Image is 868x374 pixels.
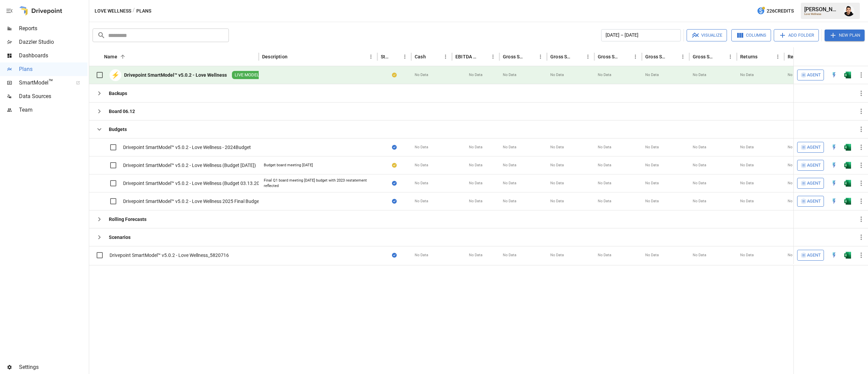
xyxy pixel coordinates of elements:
[804,6,840,13] div: [PERSON_NAME]
[415,54,426,59] div: Cash
[740,181,754,186] span: No Data
[693,253,706,258] span: No Data
[844,144,851,151] div: Open in Excel
[645,54,668,59] div: Gross Sales: Wholesale
[503,54,526,59] div: Gross Sales
[831,198,837,205] div: Open in Quick Edit
[48,78,53,86] span: ™
[831,180,837,187] div: Open in Quick Edit
[469,145,482,150] span: No Data
[550,163,564,168] span: No Data
[807,180,821,187] span: Agent
[109,90,127,97] div: Backups
[503,72,516,78] span: No Data
[110,252,229,259] div: Drivepoint SmartModel™ v5.0.2 - Love Wellness_5820716
[844,252,851,259] div: Open in Excel
[844,72,851,78] div: Open in Excel
[503,163,516,168] span: No Data
[550,72,564,78] span: No Data
[400,52,410,61] button: Status column menu
[110,69,121,81] div: ⚡
[109,126,127,133] div: Budgets
[693,54,715,59] div: Gross Sales: Retail
[133,7,135,15] div: /
[797,250,824,261] button: Agent
[601,29,681,41] button: [DATE] – [DATE]
[740,54,757,59] div: Returns
[754,5,796,17] button: 226Credits
[731,29,771,41] button: Columns
[109,216,146,223] div: Rolling Forecasts
[550,253,564,258] span: No Data
[503,199,516,204] span: No Data
[232,72,262,78] span: LIVE MODEL
[831,144,837,151] div: Open in Quick Edit
[19,65,87,73] span: Plans
[831,180,837,187] img: quick-edit-flash.b8aec18c.svg
[583,52,593,61] button: Gross Sales: DTC Online column menu
[740,145,754,150] span: No Data
[807,162,821,169] span: Agent
[598,54,620,59] div: Gross Sales: Marketplace
[598,181,611,186] span: No Data
[693,72,706,78] span: No Data
[774,29,819,41] button: Add Folder
[415,72,428,78] span: No Data
[831,72,837,78] div: Open in Quick Edit
[693,199,706,204] span: No Data
[392,72,397,78] div: Your plan has changes in Excel that are not reflected in the Drivepoint Data Warehouse, select "S...
[645,199,659,204] span: No Data
[366,52,376,61] button: Description column menu
[262,54,288,59] div: Description
[831,198,837,205] img: quick-edit-flash.b8aec18c.svg
[415,253,428,258] span: No Data
[469,72,482,78] span: No Data
[645,145,659,150] span: No Data
[469,181,482,186] span: No Data
[844,198,851,205] img: excel-icon.76473adf.svg
[123,198,261,205] div: Drivepoint SmartModel™ v5.0.2 - Love Wellness 2025 Final Budget
[124,72,227,78] div: Drivepoint SmartModel™ v5.0.2 - Love Wellness
[598,199,611,204] span: No Data
[844,5,854,16] div: Francisco Sanchez
[123,162,256,169] div: Drivepoint SmartModel™ v5.0.2 - Love Wellness (Budget [DATE])
[645,72,659,78] span: No Data
[392,252,397,259] div: Sync complete
[264,163,313,168] div: Budget board meeting [DATE]
[788,181,801,186] span: No Data
[740,163,754,168] span: No Data
[687,29,727,41] button: Visualize
[740,199,754,204] span: No Data
[109,234,131,241] div: Scenarios
[831,252,837,259] div: Open in Quick Edit
[831,252,837,259] img: quick-edit-flash.b8aec18c.svg
[844,198,851,205] div: Open in Excel
[788,199,801,204] span: No Data
[288,52,298,61] button: Sort
[831,162,837,169] div: Open in Quick Edit
[123,144,251,151] div: Drivepoint SmartModel™ v5.0.2 - Love Wellness - 2024Budget
[598,145,611,150] span: No Data
[788,145,801,150] span: No Data
[678,52,688,61] button: Gross Sales: Wholesale column menu
[479,52,488,61] button: Sort
[118,52,127,61] button: Sort
[109,108,135,115] div: Board 06.12
[693,145,706,150] span: No Data
[831,162,837,169] img: quick-edit-flash.b8aec18c.svg
[469,199,482,204] span: No Data
[104,54,117,59] div: Name
[550,199,564,204] span: No Data
[797,142,824,153] button: Agent
[807,144,821,151] span: Agent
[645,253,659,258] span: No Data
[807,71,821,79] span: Agent
[392,180,397,187] div: Sync complete
[598,253,611,258] span: No Data
[797,178,824,189] button: Agent
[503,145,516,150] span: No Data
[631,52,640,61] button: Gross Sales: Marketplace column menu
[788,253,801,258] span: No Data
[767,7,794,15] span: 226 Credits
[844,180,851,187] img: excel-icon.76473adf.svg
